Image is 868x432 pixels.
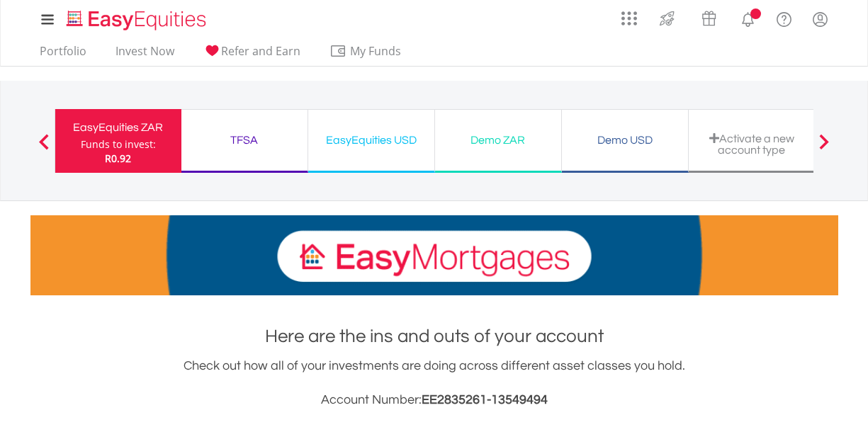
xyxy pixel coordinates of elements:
[766,4,802,32] a: FAQ's and Support
[570,130,680,150] div: Demo USD
[30,324,838,349] h1: Here are the ins and outs of your account
[422,393,548,407] span: EE2835261-13549494
[444,130,553,150] div: Demo ZAR
[198,44,306,66] a: Refer and Earn
[105,152,131,165] span: R0.92
[730,4,766,32] a: Notifications
[655,7,679,30] img: thrive-v2.svg
[317,130,426,150] div: EasyEquities USD
[697,132,806,156] div: Activate a new account type
[64,118,173,137] div: EasyEquities ZAR
[329,42,422,60] span: My Funds
[34,44,92,66] a: Portfolio
[110,44,180,66] a: Invest Now
[621,11,637,26] img: grid-menu-icon.svg
[612,4,646,26] a: AppsGrid
[64,8,212,32] img: EasyEquities_Logo.png
[697,7,721,30] img: vouchers-v2.svg
[81,137,156,152] div: Funds to invest:
[30,390,838,410] h3: Account Number:
[61,4,212,32] a: Home page
[30,356,838,410] div: Check out how all of your investments are doing across different asset classes you hold.
[688,4,730,30] a: Vouchers
[802,4,838,35] a: My Profile
[190,130,299,150] div: TFSA
[221,43,300,59] span: Refer and Earn
[30,215,838,295] img: EasyMortage Promotion Banner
